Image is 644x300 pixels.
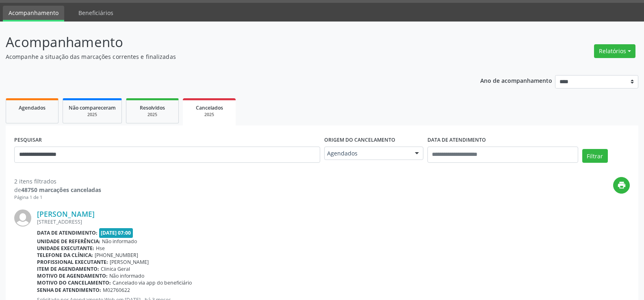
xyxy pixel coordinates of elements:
[37,265,99,272] b: Item de agendamento:
[132,112,173,118] div: 2025
[69,104,116,111] span: Não compareceram
[613,177,630,194] button: print
[103,287,130,294] span: M02760622
[96,245,105,252] span: Hse
[594,44,635,58] button: Relatórios
[189,112,230,118] div: 2025
[6,32,449,52] p: Acompanhamento
[196,104,223,111] span: Cancelados
[582,149,608,163] button: Filtrar
[37,245,94,252] b: Unidade executante:
[480,75,552,85] p: Ano de acompanhamento
[6,52,449,61] p: Acompanhe a situação das marcações correntes e finalizadas
[617,181,626,190] i: print
[113,279,192,286] span: Cancelado via app do beneficiário
[14,209,31,227] img: img
[99,228,133,237] span: [DATE] 07:00
[37,238,100,245] b: Unidade de referência:
[324,134,395,147] label: Origem do cancelamento
[37,229,98,236] b: Data de atendimento:
[109,272,144,279] span: Não informado
[37,252,93,259] b: Telefone da clínica:
[37,259,108,265] b: Profissional executante:
[427,134,486,147] label: DATA DE ATENDIMENTO
[3,6,64,22] a: Acompanhamento
[140,104,165,111] span: Resolvidos
[14,177,101,186] div: 2 itens filtrados
[14,186,101,194] div: de
[95,252,138,259] span: [PHONE_NUMBER]
[37,209,95,218] a: [PERSON_NAME]
[73,6,119,20] a: Beneficiários
[37,279,111,286] b: Motivo do cancelamento:
[14,134,42,147] label: PESQUISAR
[37,287,101,294] b: Senha de atendimento:
[37,218,630,225] div: [STREET_ADDRESS]
[21,186,101,194] strong: 48750 marcações canceladas
[19,104,46,111] span: Agendados
[37,272,108,279] b: Motivo de agendamento:
[14,194,101,201] div: Página 1 de 1
[101,265,130,272] span: Clinica Geral
[69,112,116,118] div: 2025
[110,259,149,265] span: [PERSON_NAME]
[327,149,407,158] span: Agendados
[102,238,137,245] span: Não informado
